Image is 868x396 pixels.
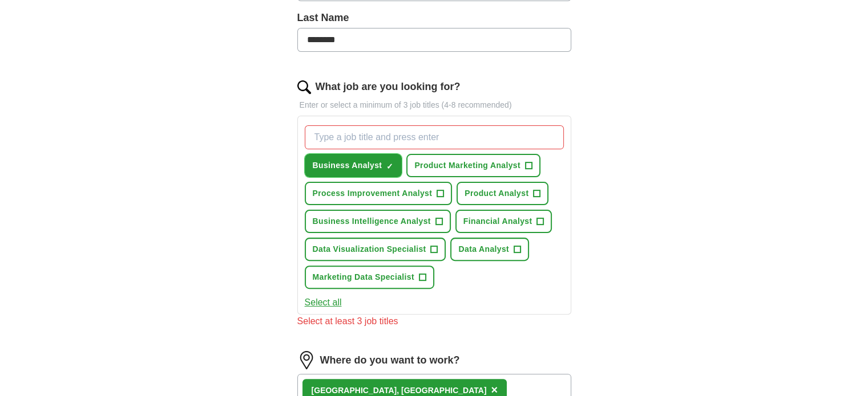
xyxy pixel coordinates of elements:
div: Select at least 3 job titles [297,315,571,328]
span: × [491,383,498,396]
span: Business Analyst [313,160,382,172]
button: Financial Analyst [455,210,552,233]
p: Enter or select a minimum of 3 job titles (4-8 recommended) [297,99,571,111]
input: Type a job title and press enter [305,125,564,149]
button: Business Intelligence Analyst [305,210,451,233]
button: Select all [305,296,342,309]
span: Process Improvement Analyst [313,187,433,199]
span: Business Intelligence Analyst [313,215,431,227]
button: Data Visualization Specialist [305,238,446,261]
button: Product Marketing Analyst [406,154,540,177]
img: location.png [297,351,316,369]
button: Product Analyst [457,182,548,205]
span: Data Analyst [458,243,509,255]
span: Product Marketing Analyst [414,160,520,172]
button: Business Analyst✓ [305,154,402,177]
span: Data Visualization Specialist [313,243,426,255]
span: Marketing Data Specialist [313,271,414,283]
img: search.png [297,80,311,94]
label: Where do you want to work? [320,353,460,368]
span: Product Analyst [465,187,528,199]
span: Financial Analyst [463,215,532,227]
span: ✓ [386,162,393,171]
button: Marketing Data Specialist [305,266,434,289]
strong: [GEOGRAPHIC_DATA] [312,386,397,395]
button: Process Improvement Analyst [305,182,453,205]
label: Last Name [297,10,571,26]
button: Data Analyst [450,238,529,261]
label: What job are you looking for? [316,79,461,95]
